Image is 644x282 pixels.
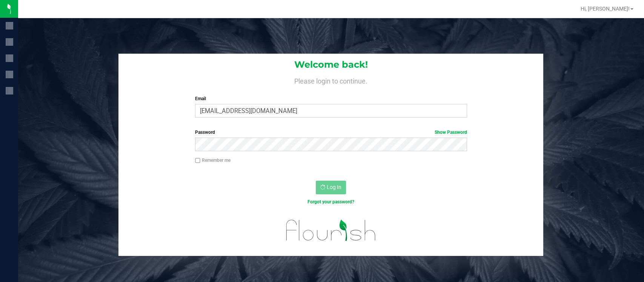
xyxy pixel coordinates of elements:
label: Remember me [195,157,231,164]
img: flourish_logo.svg [278,213,384,248]
h1: Welcome back! [118,60,543,70]
a: Forgot your password? [307,199,354,205]
a: Show Password [435,130,467,135]
input: Remember me [195,158,200,163]
span: Log In [327,184,341,190]
label: Email [195,95,467,102]
span: Password [195,130,215,135]
button: Log In [316,181,346,194]
h4: Please login to continue. [118,76,543,85]
span: Hi, [PERSON_NAME]! [581,6,630,12]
